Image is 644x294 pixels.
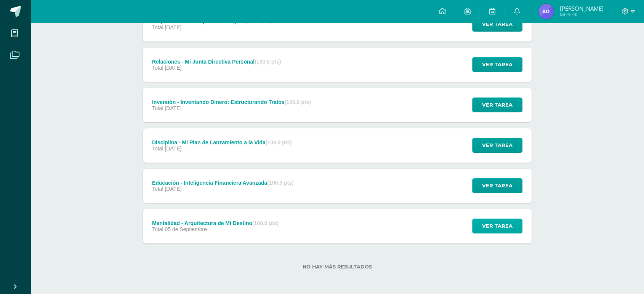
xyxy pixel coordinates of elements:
[472,97,522,112] button: Ver tarea
[472,219,522,233] button: Ver tarea
[165,65,181,71] span: [DATE]
[143,264,532,270] label: No hay más resultados
[152,145,163,152] span: Total
[152,65,163,71] span: Total
[482,219,513,233] span: Ver tarea
[152,226,163,232] span: Total
[152,105,163,111] span: Total
[559,5,603,12] span: [PERSON_NAME]
[559,11,603,18] span: Mi Perfil
[152,99,311,105] div: Inversión - Inventando Dinero: Estructurando Tratos
[482,138,513,152] span: Ver tarea
[165,105,181,111] span: [DATE]
[266,139,292,145] strong: (100.0 pts)
[472,57,522,72] button: Ver tarea
[152,180,294,186] div: Educación - Inteligencia Financiera Avanzada
[165,24,181,30] span: [DATE]
[482,17,513,31] span: Ver tarea
[252,220,279,226] strong: (100.0 pts)
[165,226,207,232] span: 05 de Septiembre
[165,145,181,152] span: [DATE]
[152,59,281,65] div: Relaciones - Mi Junta Directiva Personal
[472,178,522,193] button: Ver tarea
[152,24,163,30] span: Total
[482,98,513,112] span: Ver tarea
[538,4,554,19] img: 429b44335496247a7f21bc3e38013c17.png
[482,179,513,193] span: Ver tarea
[285,99,311,105] strong: (100.0 pts)
[255,59,281,65] strong: (100.0 pts)
[472,138,522,153] button: Ver tarea
[152,186,163,192] span: Total
[267,180,293,186] strong: (100.0 pts)
[472,17,522,32] button: Ver tarea
[165,186,181,192] span: [DATE]
[152,220,279,226] div: Mentalidad - Arquitectura de Mi Destino
[482,58,513,72] span: Ver tarea
[152,139,292,145] div: Disciplina - Mi Plan de Lanzamiento a la Vida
